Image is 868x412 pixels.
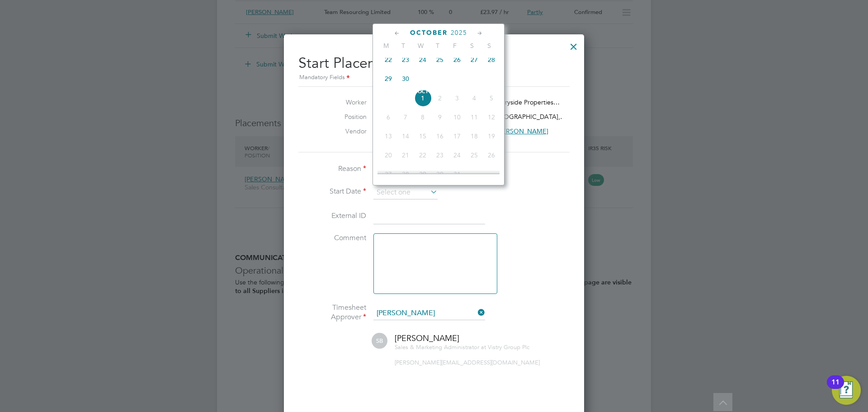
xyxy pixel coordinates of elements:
[298,47,570,83] h2: Start Placement 305122
[397,147,414,164] span: 21
[377,42,395,50] span: M
[466,90,483,107] span: 4
[373,186,438,199] input: Select one
[298,211,366,221] label: External ID
[380,147,397,164] span: 20
[414,109,431,126] span: 8
[431,147,448,164] span: 23
[397,51,414,68] span: 23
[431,90,448,107] span: 2
[317,113,367,121] label: Position
[395,42,412,50] span: T
[412,42,429,50] span: W
[431,166,448,183] span: 30
[488,343,529,351] span: Vistry Group Plc
[451,29,467,37] span: 2025
[414,128,431,145] span: 15
[483,90,500,107] span: 5
[414,166,431,183] span: 29
[414,147,431,164] span: 22
[446,42,463,50] span: F
[395,359,540,366] span: [PERSON_NAME][EMAIL_ADDRESS][DOMAIN_NAME]
[448,109,466,126] span: 10
[395,343,486,351] span: Sales & Marketing Administrator at
[466,128,483,145] span: 18
[317,98,367,106] label: Worker
[298,187,366,196] label: Start Date
[448,166,466,183] span: 31
[466,51,483,68] span: 27
[298,233,366,243] label: Comment
[496,127,548,135] span: [PERSON_NAME]
[481,42,498,50] span: S
[431,109,448,126] span: 9
[397,128,414,145] span: 14
[380,109,397,126] span: 6
[483,109,500,126] span: 12
[448,51,466,68] span: 26
[832,376,861,405] button: Open Resource Center, 11 new notifications
[493,113,566,121] span: [GEOGRAPHIC_DATA],…
[410,29,448,37] span: October
[298,73,570,83] div: Mandatory Fields
[372,333,387,349] span: SB
[298,303,366,322] label: Timesheet Approver
[448,128,466,145] span: 17
[466,147,483,164] span: 25
[397,166,414,183] span: 28
[317,127,367,135] label: Vendor
[373,307,485,320] input: Search for...
[487,98,560,106] span: Countryside Properties…
[395,333,459,343] span: [PERSON_NAME]
[483,147,500,164] span: 26
[463,42,481,50] span: S
[831,382,840,394] div: 11
[448,147,466,164] span: 24
[414,90,431,94] span: Oct
[397,70,414,87] span: 30
[431,51,448,68] span: 25
[380,128,397,145] span: 13
[466,109,483,126] span: 11
[380,51,397,68] span: 22
[397,109,414,126] span: 7
[414,90,431,107] span: 1
[431,128,448,145] span: 16
[483,128,500,145] span: 19
[380,166,397,183] span: 27
[429,42,446,50] span: T
[483,51,500,68] span: 28
[448,90,466,107] span: 3
[414,51,431,68] span: 24
[380,70,397,87] span: 29
[298,164,366,174] label: Reason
